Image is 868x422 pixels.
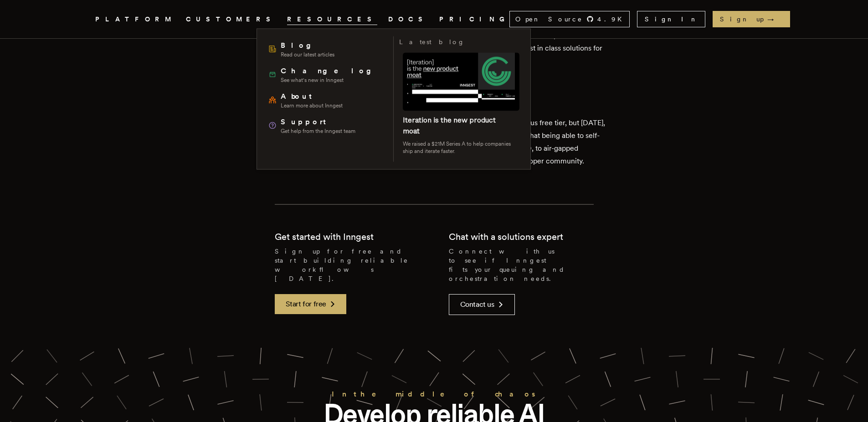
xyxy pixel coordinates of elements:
a: SupportGet help from the Inngest team [264,113,388,138]
h2: In the middle of chaos [288,388,580,401]
a: ChangelogSee what's new in Inngest [264,62,388,87]
span: See what's new in Inngest [281,76,378,84]
a: Start for free [275,294,346,314]
span: Blog [281,40,334,51]
span: Learn more about Inngest [281,102,343,109]
a: AboutLearn more about Inngest [264,87,388,113]
button: RESOURCES [287,14,377,25]
span: Read our latest articles [281,51,334,58]
a: PRICING [439,14,509,25]
a: Contact us [449,294,515,315]
span: Get help from the Inngest team [281,127,355,135]
a: Sign up [713,11,790,27]
button: PLATFORM [95,14,175,25]
p: Connect with us to see if Inngest fits your queuing and orchestration needs. [449,247,594,283]
span: About [281,91,343,102]
span: Changelog [281,66,378,76]
a: Iteration is the new product moat [403,116,496,135]
a: DOCS [388,14,428,25]
h3: Latest blog [399,36,465,47]
span: Support [281,117,355,127]
a: BlogRead our latest articles [264,36,388,62]
a: Sign In [637,11,705,27]
span: → [767,15,783,24]
p: Sign up for free and start building reliable workflows [DATE]. [275,247,420,283]
h2: Chat with a solutions expert [449,230,563,243]
a: CUSTOMERS [186,14,276,25]
span: 4.9 K [597,15,627,24]
span: Open Source [515,15,583,24]
h2: Get started with Inngest [275,230,374,243]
